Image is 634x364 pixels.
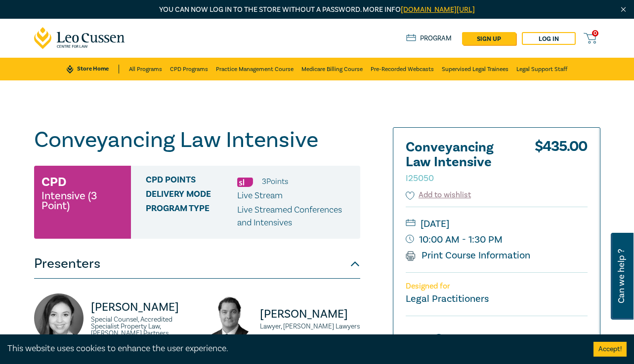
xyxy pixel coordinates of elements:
a: Practice Management Course [216,58,294,80]
img: Substantive Law [237,178,253,187]
h1: Conveyancing Law Intensive [34,127,360,153]
p: [PERSON_NAME] [260,306,360,322]
span: Can we help ? [617,239,626,314]
li: 3 Point s [262,175,288,188]
small: [DATE] [406,216,588,232]
a: Pre-Recorded Webcasts [371,58,434,80]
img: Close [619,5,628,14]
a: Program [406,34,452,43]
h3: CPD [42,173,66,191]
a: Log in [522,32,576,45]
a: Print Course Information [406,249,531,262]
label: Live Stream [449,333,494,346]
small: Legal Practitioners [406,292,489,305]
div: This website uses cookies to enhance the user experience. [7,342,579,355]
small: Intensive (3 Point) [42,191,124,211]
span: 0 [592,30,598,36]
span: Program type [146,204,237,229]
span: Select: [406,333,425,344]
p: Designed for [406,282,588,291]
small: I25050 [406,173,434,184]
img: https://s3.ap-southeast-2.amazonaws.com/leo-cussen-store-production-content/Contacts/Victoria%20A... [34,293,84,343]
img: https://s3.ap-southeast-2.amazonaws.com/leo-cussen-store-production-content/Contacts/Julian%20McI... [203,293,253,343]
span: Live Stream [237,190,283,201]
span: Delivery Mode [146,189,237,202]
div: $ 435.00 [535,140,588,189]
a: Legal Support Staff [516,58,567,80]
button: Add to wishlist [406,189,471,201]
span: CPD Points [146,175,237,188]
p: [PERSON_NAME] [91,299,191,315]
p: Live Streamed Conferences and Intensives [237,204,353,229]
a: All Programs [129,58,162,80]
a: sign up [462,32,516,45]
h2: Conveyancing Law Intensive [406,140,514,184]
button: Presenters [34,249,360,279]
small: Lawyer, [PERSON_NAME] Lawyers [260,323,360,330]
a: [DOMAIN_NAME][URL] [401,5,475,14]
a: Store Home [67,65,119,73]
small: 10:00 AM - 1:30 PM [406,232,588,248]
button: Accept cookies [593,342,627,357]
a: Supervised Legal Trainees [442,58,508,80]
small: Special Counsel, Accredited Specialist Property Law, [PERSON_NAME] Partners [91,316,191,337]
a: CPD Programs [170,58,208,80]
p: You can now log in to the store without a password. More info [34,4,600,15]
a: Medicare Billing Course [301,58,363,80]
